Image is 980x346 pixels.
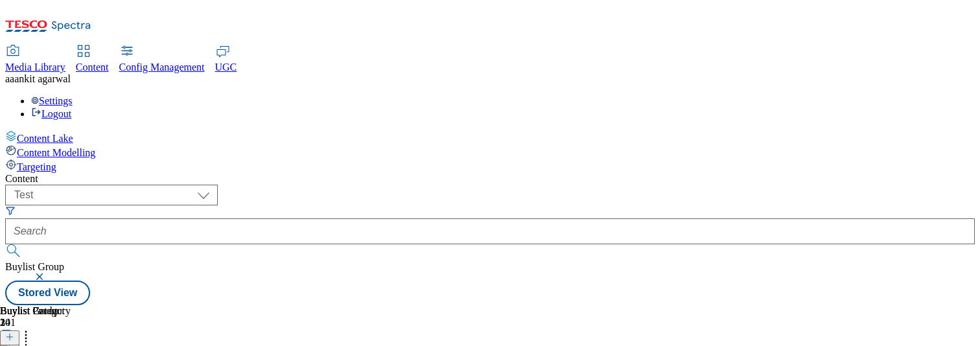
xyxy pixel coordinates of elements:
span: Content Lake [17,133,73,144]
button: Stored View [5,281,90,305]
span: Content [76,62,109,73]
a: Config Management [119,46,205,73]
span: aa [5,73,14,84]
span: Targeting [17,161,56,172]
div: Content [5,173,975,185]
a: Media Library [5,46,65,73]
a: UGC [215,46,237,73]
span: Content Modelling [17,147,95,158]
span: ankit agarwal [14,73,71,84]
span: Buylist Group [5,261,64,272]
span: Media Library [5,62,65,73]
span: UGC [215,62,237,73]
a: Content Modelling [5,144,975,159]
a: Settings [31,95,73,106]
span: Config Management [119,62,205,73]
a: Logout [31,108,71,119]
a: Content [76,46,109,73]
a: Targeting [5,159,975,173]
input: Search [5,218,975,244]
a: Content Lake [5,130,975,144]
svg: Search Filters [5,205,16,216]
